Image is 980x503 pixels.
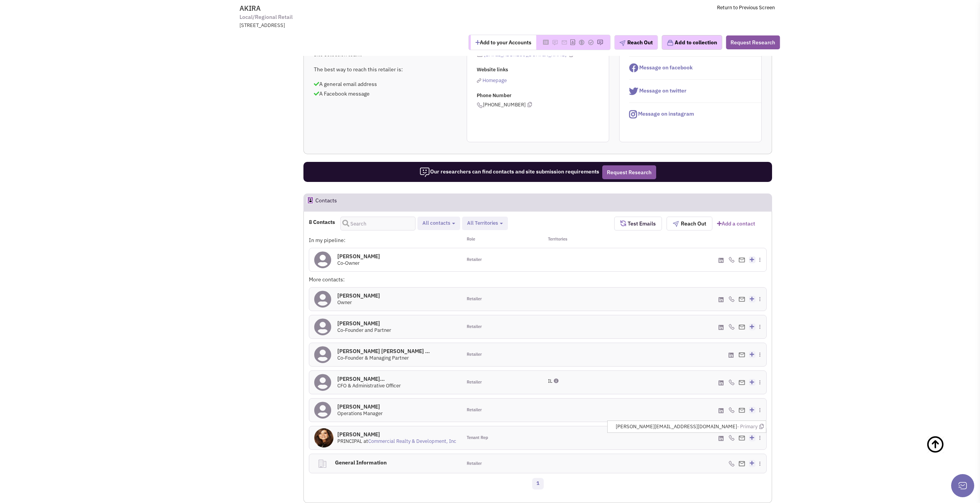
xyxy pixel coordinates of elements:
[337,299,352,306] span: Owner
[467,407,482,413] span: Retailer
[662,35,722,50] button: Add to collection
[309,276,461,283] div: More contacts:
[240,4,261,13] span: AKIRA
[729,435,735,441] img: icon-phone.png
[614,35,658,50] button: Reach Out
[467,257,482,263] span: Retailer
[314,66,456,73] p: The best way to reach this retailer is:
[337,403,383,410] h4: [PERSON_NAME]
[467,435,488,441] span: Tenant Rep
[726,35,780,49] button: Request Research
[422,220,450,226] span: All contacts
[626,220,656,227] span: Test Emails
[638,110,694,117] span: Message on instagram
[340,217,415,230] input: Search
[629,64,693,71] a: Message on facebook
[240,22,441,29] div: [STREET_ADDRESS]
[467,352,482,358] span: Retailer
[477,92,609,99] p: Phone Number
[597,39,603,45] img: Please add to your accounts
[467,461,482,467] span: Retailer
[205,5,241,24] img: www.shopakira.com
[309,219,335,225] h4: 8 Contacts
[561,39,567,45] img: Please add to your accounts
[717,4,775,11] a: Return to Previous Screen
[364,438,456,444] span: at
[484,51,566,58] a: [EMAIL_ADDRESS][DOMAIN_NAME]
[619,40,625,46] img: plane.png
[739,325,745,330] img: Email%20Icon.png
[639,64,693,71] span: Message on facebook
[729,296,735,302] img: icon-phone.png
[337,260,360,266] span: Co-Owner
[467,379,482,385] span: Retailer
[602,165,656,179] button: Request Research
[240,13,293,21] span: Local/Regional Retail
[477,66,609,74] p: Website links
[739,461,745,466] img: Email%20Icon.png
[538,236,614,244] div: Territories
[314,80,456,88] p: A general email address
[337,431,456,438] h4: [PERSON_NAME]
[739,352,745,357] img: Email%20Icon.png
[729,461,735,467] img: icon-phone.png
[462,236,538,244] div: Role
[667,217,712,230] button: Reach Out
[616,423,764,431] span: [PERSON_NAME][EMAIL_ADDRESS][DOMAIN_NAME]
[737,423,757,431] span: - Primary
[467,220,498,226] span: All Territories
[337,438,362,444] span: PRINCIPAL
[314,428,333,447] img: xeqv2QdY4kyVBS5fLljzAQ.jpg
[729,324,735,330] img: icon-phone.png
[332,454,449,471] h4: General Information
[739,257,745,262] img: Email%20Icon.png
[419,167,430,178] img: icon-researcher-20.png
[667,39,673,46] img: icon-collection-lavender.png
[614,217,662,230] button: Test Emails
[729,257,735,263] img: icon-phone.png
[552,39,558,45] img: Please add to your accounts
[420,219,457,227] button: All contacts
[588,39,594,45] img: Please add to your accounts
[467,296,482,302] span: Retailer
[673,221,679,227] img: plane.png
[729,407,735,413] img: icon-phone.png
[467,324,482,330] span: Retailer
[477,77,507,84] a: Homepage
[337,382,401,389] span: CFO & Administrative Officer
[548,378,553,384] span: IL
[337,292,380,299] h4: [PERSON_NAME]
[717,220,755,227] a: Add a contact
[337,253,380,260] h4: [PERSON_NAME]
[315,194,337,211] h2: Contacts
[368,438,456,444] a: Commercial Realty & Development, Inc
[639,87,687,94] span: Message on twitter
[739,380,745,385] img: Email%20Icon.png
[337,320,391,327] h4: [PERSON_NAME]
[477,102,483,108] img: icon-phone.png
[477,78,481,83] img: reachlinkicon.png
[309,236,461,244] div: In my pipeline:
[729,379,735,385] img: icon-phone.png
[337,410,383,417] span: Operations Manager
[337,355,409,361] span: Co-Founder & Managing Partner
[337,348,430,355] h4: [PERSON_NAME] [PERSON_NAME] ...
[739,408,745,413] img: Email%20Icon.png
[532,478,544,490] a: 1
[739,297,745,302] img: Email%20Icon.png
[482,77,507,84] span: Homepage
[926,427,965,478] a: Back To Top
[477,101,532,108] span: [PHONE_NUMBER]
[471,35,536,50] button: Add to your Accounts
[317,459,327,469] img: clarity_building-linegeneral.png
[578,39,585,45] img: Please add to your accounts
[629,87,687,94] a: Message on twitter
[314,90,456,98] p: A Facebook message
[337,327,391,333] span: Co-Founder and Partner
[465,219,505,227] button: All Territories
[629,110,694,117] a: Message on instagram
[739,436,745,441] img: Email%20Icon.png
[337,375,401,382] h4: [PERSON_NAME]...
[419,168,599,175] span: Our researchers can find contacts and site submission requirements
